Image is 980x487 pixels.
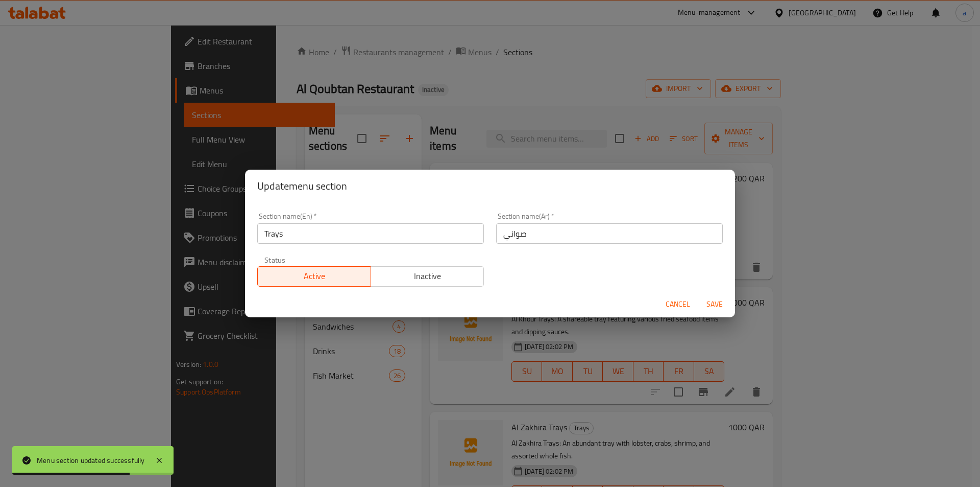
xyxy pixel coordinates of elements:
div: Menu section updated successfully [37,455,145,466]
span: Cancel [666,298,690,311]
input: Please enter section name(en) [257,223,484,244]
button: Cancel [661,295,694,314]
button: Save [698,295,731,314]
span: Active [262,269,367,284]
input: Please enter section name(ar) [496,223,723,244]
button: Inactive [371,266,484,287]
button: Active [257,266,371,287]
h2: Update menu section [257,178,723,194]
span: Inactive [375,269,480,284]
span: Save [702,298,727,311]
